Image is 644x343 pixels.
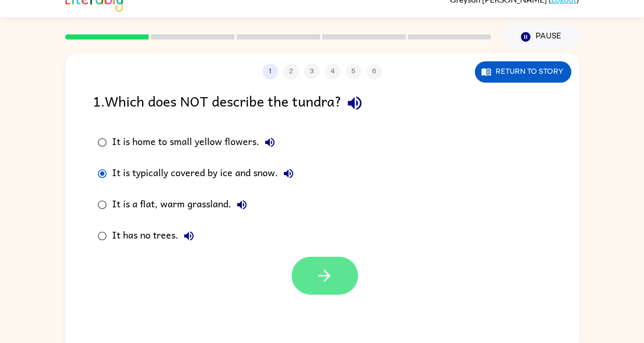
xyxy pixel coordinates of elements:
[263,64,278,80] button: 1
[504,25,579,49] button: Pause
[112,194,252,215] div: It is a flat, warm grassland.
[259,132,280,153] button: It is home to small yellow flowers.
[475,61,571,83] button: Return to story
[231,194,252,215] button: It is a flat, warm grassland.
[112,132,280,153] div: It is home to small yellow flowers.
[93,90,552,116] div: 1 . Which does NOT describe the tundra?
[112,226,199,246] div: It has no trees.
[179,226,199,246] button: It has no trees.
[278,163,299,184] button: It is typically covered by ice and snow.
[112,163,299,184] div: It is typically covered by ice and snow.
